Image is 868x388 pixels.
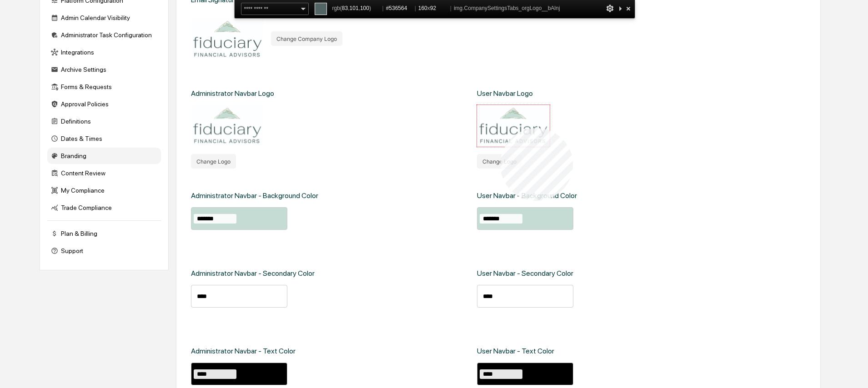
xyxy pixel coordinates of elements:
[430,5,436,11] span: 92
[62,111,116,127] a: 🗄️Attestations
[271,31,342,46] button: Change Company Logo
[64,154,110,161] a: Powered byPylon
[47,44,161,60] div: Integrations
[477,269,573,278] div: User Navbar - Secondary Color
[191,89,274,98] div: Administrator Navbar Logo
[47,79,161,95] div: Forms & Requests
[462,5,560,11] span: .CompanySettingsTabs_orgLogo__bAlnj
[350,5,359,11] span: 101
[47,10,161,26] div: Admin Calendar Visibility
[382,5,384,11] span: |
[191,347,296,355] div: Administrator Navbar - Text Color
[47,61,161,78] div: Archive Settings
[332,3,380,14] span: rgb( , , )
[477,154,522,169] button: Change Logo
[75,114,113,124] span: Attestations
[47,165,161,181] div: Content Review
[47,182,161,199] div: My Compliance
[47,148,161,164] div: Branding
[450,5,452,11] span: |
[66,115,73,123] div: 🗄️
[9,133,16,140] div: 🔎
[606,3,615,14] div: Options
[47,96,161,112] div: Approval Policies
[418,3,448,14] span: x
[9,115,16,123] div: 🖐️
[191,105,264,147] img: Adnmin Logo
[47,225,161,242] div: Plan & Billing
[477,191,577,200] div: User Navbar - Background Color
[47,243,161,259] div: Support
[9,19,166,34] p: How can we help?
[9,70,25,86] img: 1746055101610-c473b297-6a78-478c-a979-82029cc54cd1
[624,3,633,14] div: Close and Stop Picking
[415,5,416,11] span: |
[47,113,161,129] div: Definitions
[18,114,59,124] span: Preclearance
[191,191,318,200] div: Administrator Navbar - Background Color
[617,3,624,14] div: Collapse This Panel
[31,70,149,79] div: Start new chat
[360,5,369,11] span: 100
[90,154,110,161] span: Pylon
[454,3,560,14] span: img
[31,79,115,86] div: We're available if you need us!
[386,3,412,14] span: #536564
[477,89,533,98] div: User Navbar Logo
[5,128,61,144] a: 🔎Data Lookup
[47,199,161,216] div: Trade Compliance
[47,130,161,147] div: Dates & Times
[191,19,264,59] img: Organization Logo
[155,72,166,83] button: Start new chat
[47,27,161,43] div: Administrator Task Configuration
[191,269,315,278] div: Administrator Navbar - Secondary Color
[191,154,236,169] button: Change Logo
[477,105,550,147] img: User Logo
[1,3,22,20] img: f2157a4c-a0d3-4daa-907e-bb6f0de503a5-1751232295721
[477,347,554,355] div: User Navbar - Text Color
[1,1,22,22] button: Open customer support
[342,5,348,11] span: 83
[5,111,62,127] a: 🖐️Preclearance
[418,5,427,11] span: 160
[18,132,57,141] span: Data Lookup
